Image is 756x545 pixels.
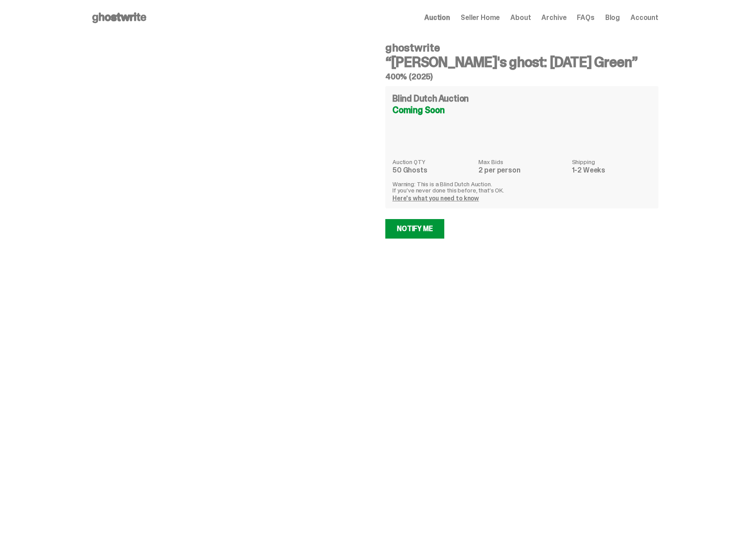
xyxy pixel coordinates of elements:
a: About [510,14,531,21]
a: Notify Me [385,219,444,239]
p: Warning: This is a Blind Dutch Auction. If you’ve never done this before, that’s OK. [392,181,651,193]
dt: Shipping [572,159,651,165]
a: Auction [424,14,450,21]
h4: ghostwrite [385,43,658,53]
dt: Max Bids [478,159,566,165]
a: Blog [605,14,620,21]
h4: Blind Dutch Auction [392,94,469,103]
div: Coming Soon [392,106,651,114]
a: Seller Home [461,14,500,21]
a: Account [631,14,658,21]
dd: 1-2 Weeks [572,167,651,174]
dt: Auction QTY [392,159,473,165]
dd: 2 per person [478,167,566,174]
h5: 400% (2025) [385,73,658,81]
h3: “[PERSON_NAME]'s ghost: [DATE] Green” [385,55,658,69]
dd: 50 Ghosts [392,167,473,174]
a: FAQs [577,14,594,21]
a: Here's what you need to know [392,194,479,202]
a: Archive [541,14,566,21]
